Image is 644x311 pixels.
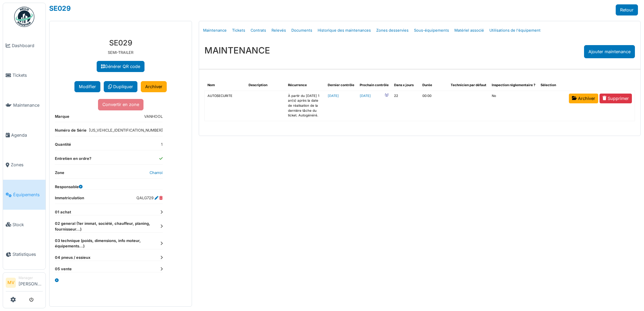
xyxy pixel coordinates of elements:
[150,170,163,175] a: Charroi
[325,80,357,91] th: Dernier contrôle
[11,132,43,138] span: Agenda
[3,61,45,91] a: Tickets
[141,81,167,92] a: Archiver
[448,80,489,91] th: Technicien par défaut
[569,94,598,103] a: Archiver
[248,23,269,38] a: Contrats
[452,23,487,38] a: Matériel associé
[3,180,45,210] a: Équipements
[19,275,43,290] li: [PERSON_NAME]
[229,23,248,38] a: Tickets
[74,81,100,92] button: Modifier
[55,50,186,56] p: SEMI-TRAILER
[492,94,496,98] span: translation missing: fr.shared.no
[55,128,87,136] dt: Numéro de Série
[144,114,163,119] dd: VANHOOL
[12,42,43,49] span: Dashboard
[600,94,632,103] a: Supprimer
[3,150,45,180] a: Zones
[3,31,45,61] a: Dashboard
[55,184,83,190] dt: Responsable
[14,7,34,27] img: Badge_color-CXgf-gQk.svg
[411,23,452,38] a: Sous-équipements
[420,80,448,91] th: Durée
[357,80,391,91] th: Prochain contrôle
[269,23,289,38] a: Relevés
[6,278,16,288] li: MV
[204,45,270,56] h3: MAINTENANCE
[3,240,45,270] a: Statistiques
[616,4,638,15] a: Retour
[55,255,163,261] dt: 04 pneus / essieux
[205,91,246,121] td: AUTOSECURITE
[12,221,43,228] span: Stock
[55,170,64,178] dt: Zone
[205,80,246,91] th: Nom
[328,94,339,98] a: [DATE]
[19,275,43,280] div: Manager
[55,156,91,164] dt: Entretien en ordre?
[13,192,43,198] span: Équipements
[584,45,635,58] div: Ajouter maintenance
[12,72,43,78] span: Tickets
[420,91,448,121] td: 00:00
[104,81,137,92] a: Dupliquer
[391,80,420,91] th: Dans x jours
[97,61,144,72] a: Générer QR code
[360,94,371,99] a: [DATE]
[391,91,420,121] td: 22
[11,162,43,168] span: Zones
[285,80,325,91] th: Récurrence
[3,90,45,120] a: Maintenance
[246,80,286,91] th: Description
[55,114,69,122] dt: Marque
[285,91,325,121] td: À partir du [DATE] 1 an(s) après la date de réalisation de la dernière tâche du ticket. Autogénéré.
[55,221,163,232] dt: 02 general (1er immat, société, chauffeur, planing, fournisseur...)
[538,80,566,91] th: Sélection
[3,210,45,240] a: Stock
[12,251,43,257] span: Statistiques
[13,102,43,108] span: Maintenance
[55,142,71,150] dt: Quantité
[89,128,163,133] dd: [US_VEHICLE_IDENTIFICATION_NUMBER]
[55,195,84,204] dt: Immatriculation
[374,23,411,38] a: Zones desservies
[55,209,163,215] dt: 01 achat
[315,23,374,38] a: Historique des maintenances
[289,23,315,38] a: Documents
[200,23,229,38] a: Maintenance
[489,80,538,91] th: Inspection réglementaire ?
[487,23,543,38] a: Utilisations de l'équipement
[55,38,186,47] h3: SE029
[136,195,163,201] dd: QALG729
[6,275,43,291] a: MV Manager[PERSON_NAME]
[161,142,163,147] dd: 1
[55,238,163,249] dt: 03 technique (poids, dimensions, info moteur, équipements...)
[55,266,163,272] dt: 05 vente
[49,4,71,12] a: SE029
[3,120,45,150] a: Agenda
